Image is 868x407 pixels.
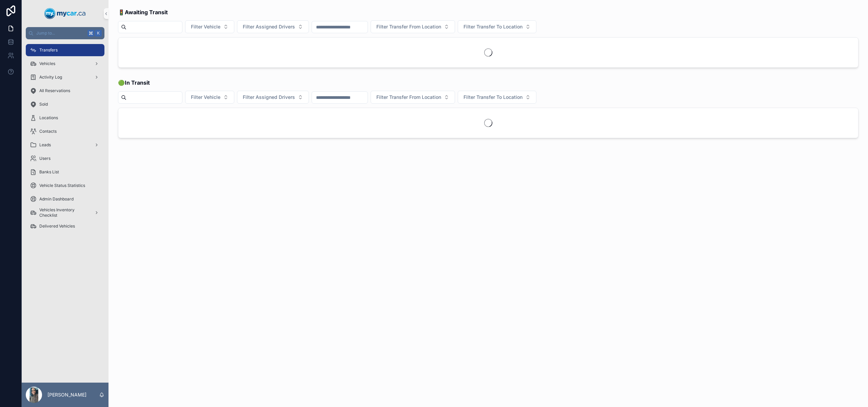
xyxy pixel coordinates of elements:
a: Banks List [26,166,104,178]
a: Transfers [26,44,104,56]
span: Jump to... [36,30,85,36]
strong: Awaiting Transit [125,9,168,16]
span: Vehicles [39,61,55,66]
a: Locations [26,112,104,124]
span: Locations [39,115,58,121]
a: Activity Log [26,71,104,83]
a: Contacts [26,125,104,137]
span: Transfers [39,47,58,53]
span: Vehicle Status Statistics [39,183,85,188]
span: Filter Assigned Drivers [243,94,295,101]
span: Filter Vehicle [191,94,220,101]
a: Admin Dashboard [26,193,104,205]
span: Leads [39,142,51,148]
span: Sold [39,102,48,107]
button: Select Button [237,91,309,104]
span: 🟢 [118,79,150,87]
span: Vehicles Inventory Checklist [39,207,89,218]
button: Select Button [185,91,234,104]
a: Vehicles Inventory Checklist [26,207,104,219]
div: scrollable content [22,39,108,241]
button: Select Button [458,91,536,104]
span: K [96,30,101,36]
span: Filter Vehicle [191,23,220,30]
p: [PERSON_NAME] [47,391,86,398]
span: All Reservations [39,88,70,93]
button: Select Button [458,20,536,33]
span: Filter Transfer From Location [376,94,441,101]
a: Leads [26,139,104,151]
span: Banks List [39,169,59,175]
a: All Reservations [26,85,104,97]
a: Delivered Vehicles [26,220,104,232]
button: Select Button [371,91,455,104]
span: Filter Assigned Drivers [243,23,295,30]
span: Admin Dashboard [39,196,74,202]
span: Activity Log [39,74,62,80]
span: 🚦 [118,8,168,16]
button: Select Button [371,20,455,33]
a: Vehicles [26,58,104,70]
button: Jump to...K [26,27,104,39]
a: Users [26,152,104,165]
button: Select Button [237,20,309,33]
strong: In Transit [125,79,150,86]
button: Select Button [185,20,234,33]
span: Contacts [39,129,57,134]
img: App logo [44,8,86,19]
span: Delivered Vehicles [39,223,75,229]
span: Users [39,156,51,161]
a: Sold [26,98,104,110]
span: Filter Transfer To Location [463,94,522,101]
span: Filter Transfer To Location [463,23,522,30]
a: Vehicle Status Statistics [26,179,104,192]
span: Filter Transfer From Location [376,23,441,30]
